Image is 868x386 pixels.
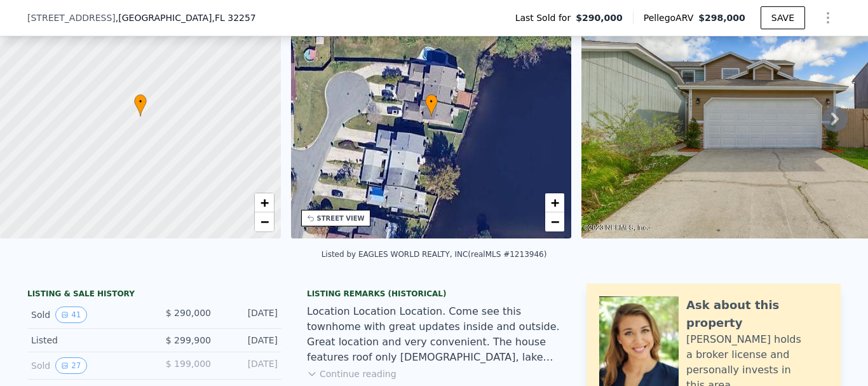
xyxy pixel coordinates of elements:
[576,11,623,24] span: $290,000
[31,307,144,323] div: Sold
[166,335,211,345] span: $ 299,900
[221,307,278,323] div: [DATE]
[255,193,274,212] a: Zoom in
[317,214,365,223] div: STREET VIEW
[260,195,268,210] span: +
[545,212,564,231] a: Zoom out
[322,250,547,259] div: Listed by EAGLES WORLD REALTY, INC (realMLS #1213946)
[815,5,841,31] button: Show Options
[551,214,559,230] span: −
[698,13,745,23] span: $298,000
[221,357,278,374] div: [DATE]
[55,307,86,323] button: View historical data
[551,195,559,210] span: +
[166,359,211,369] span: $ 199,000
[255,212,274,231] a: Zoom out
[31,357,144,374] div: Sold
[307,368,397,380] button: Continue reading
[545,193,564,212] a: Zoom in
[221,334,278,347] div: [DATE]
[761,6,805,29] button: SAVE
[425,96,438,107] span: •
[27,289,281,301] div: LISTING & SALE HISTORY
[515,11,576,24] span: Last Sold for
[55,357,86,374] button: View historical data
[134,96,147,107] span: •
[260,214,268,230] span: −
[166,308,211,318] span: $ 290,000
[27,11,116,24] span: [STREET_ADDRESS]
[31,334,144,347] div: Listed
[212,13,255,23] span: , FL 32257
[425,94,438,116] div: •
[307,304,561,365] div: Location Location Location. Come see this townhome with great updates inside and outside. Great l...
[644,11,699,24] span: Pellego ARV
[307,289,561,299] div: Listing Remarks (Historical)
[134,94,147,116] div: •
[686,296,828,332] div: Ask about this property
[116,11,256,24] span: , [GEOGRAPHIC_DATA]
